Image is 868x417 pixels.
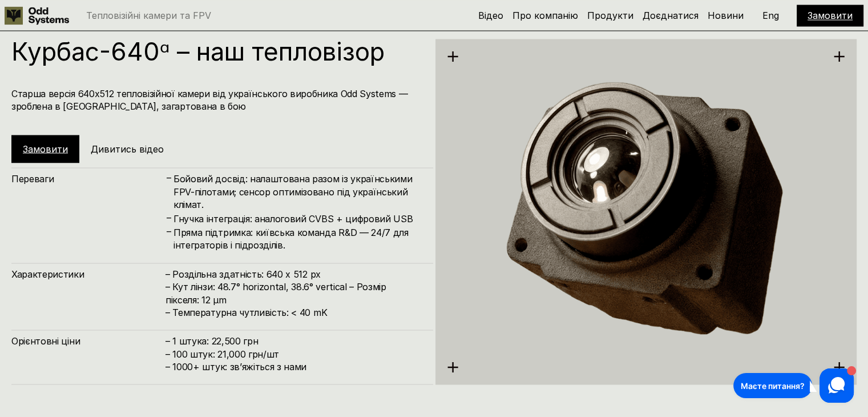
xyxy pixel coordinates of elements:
[11,87,422,113] h4: Старша версія 640х512 тепловізійної камери від українського виробника Odd Systems — зроблена в [G...
[730,366,857,406] iframe: HelpCrunch
[11,172,165,185] h4: Переваги
[173,212,422,224] h4: Гнучка інтеграція: аналоговий CVBS + цифровий USB
[478,10,503,21] a: Відео
[587,10,633,21] a: Продукти
[167,171,171,184] h4: –
[643,10,699,21] a: Доєднатися
[165,334,422,372] h4: – 1 штука: 22,500 грн – 100 штук: 21,000 грн/шт
[86,11,211,20] p: Тепловізійні камери та FPV
[11,334,165,347] h4: Орієнтовні ціни
[808,10,853,21] a: Замовити
[708,10,744,21] a: Новини
[167,225,171,238] h4: –
[167,211,171,223] h4: –
[173,172,422,210] h4: Бойовий досвід: налаштована разом із українськими FPV-пілотами; сенсор оптимізовано під українськ...
[11,267,165,280] h4: Характеристики
[11,39,422,64] h1: Курбас-640ᵅ – наш тепловізор
[91,142,164,155] h5: Дивитись відео
[165,267,422,319] h4: – Роздільна здатність: 640 x 512 px – Кут лінзи: 48.7° horizontal, 38.6° vertical – Розмір піксел...
[173,226,422,251] h4: Пряма підтримка: київська команда R&D — 24/7 для інтеграторів і підрозділів.
[762,11,779,20] p: Eng
[23,143,68,154] a: Замовити
[165,360,306,372] span: – ⁠1000+ штук: звʼяжіться з нами
[512,10,578,21] a: Про компанію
